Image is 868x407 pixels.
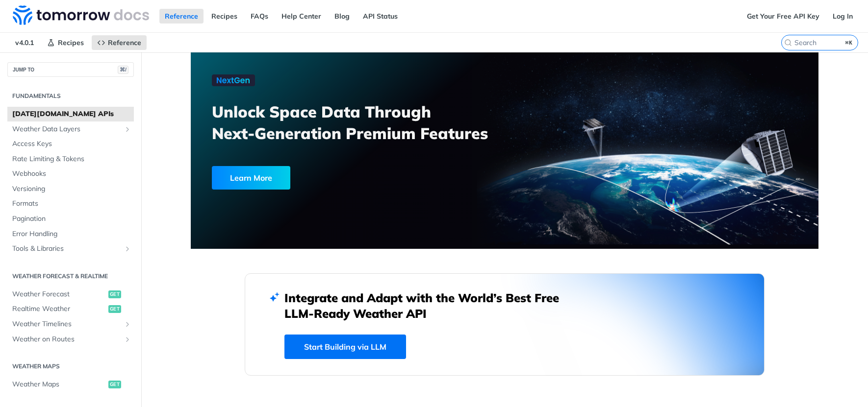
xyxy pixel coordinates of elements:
[212,166,290,190] div: Learn More
[784,39,792,47] svg: Search
[12,199,131,209] span: Formats
[92,35,147,50] a: Reference
[12,335,121,344] span: Weather on Routes
[7,107,134,121] a: [DATE][DOMAIN_NAME] APIs
[284,290,574,321] h2: Integrate and Adapt with the World’s Best Free LLM-Ready Weather API
[7,227,134,241] a: Error Handling
[7,182,134,196] a: Versioning
[12,319,121,329] span: Weather Timelines
[843,38,855,48] kbd: ⌘K
[7,167,134,181] a: Webhooks
[7,241,134,256] a: Tools & LibrariesShow subpages for Tools & Libraries
[12,109,131,119] span: [DATE][DOMAIN_NAME] APIs
[212,101,515,144] h3: Unlock Space Data Through Next-Generation Premium Features
[7,137,134,151] a: Access Keys
[284,335,406,359] a: Start Building via LLM
[12,139,131,149] span: Access Keys
[12,229,131,239] span: Error Handling
[7,287,134,302] a: Weather Forecastget
[108,305,121,313] span: get
[12,380,106,389] span: Weather Maps
[212,166,455,190] a: Learn More
[7,317,134,332] a: Weather TimelinesShow subpages for Weather Timelines
[42,35,89,50] a: Recipes
[7,122,134,137] a: Weather Data LayersShow subpages for Weather Data Layers
[7,272,134,281] h2: Weather Forecast & realtime
[124,245,131,253] button: Show subpages for Tools & Libraries
[118,66,128,74] span: ⌘/
[12,289,106,299] span: Weather Forecast
[827,9,858,24] a: Log In
[245,9,274,24] a: FAQs
[108,38,141,47] span: Reference
[159,9,204,24] a: Reference
[276,9,327,24] a: Help Center
[7,377,134,392] a: Weather Mapsget
[7,62,134,77] button: JUMP TO⌘/
[212,74,255,86] img: NextGen
[12,184,131,194] span: Versioning
[124,125,131,133] button: Show subpages for Weather Data Layers
[7,302,134,316] a: Realtime Weatherget
[357,9,403,24] a: API Status
[7,196,134,211] a: Formats
[206,9,243,24] a: Recipes
[7,212,134,226] a: Pagination
[741,9,825,24] a: Get Your Free API Key
[108,381,121,388] span: get
[7,362,134,371] h2: Weather Maps
[12,304,106,314] span: Realtime Weather
[12,154,131,164] span: Rate Limiting & Tokens
[124,320,131,328] button: Show subpages for Weather Timelines
[13,5,149,25] img: Tomorrow.io Weather API Docs
[12,124,121,134] span: Weather Data Layers
[12,244,121,254] span: Tools & Libraries
[58,38,84,47] span: Recipes
[108,290,121,298] span: get
[7,152,134,167] a: Rate Limiting & Tokens
[7,92,134,100] h2: Fundamentals
[7,332,134,347] a: Weather on RoutesShow subpages for Weather on Routes
[329,9,355,24] a: Blog
[12,169,131,179] span: Webhooks
[10,35,39,50] span: v4.0.1
[12,214,131,224] span: Pagination
[124,335,131,343] button: Show subpages for Weather on Routes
